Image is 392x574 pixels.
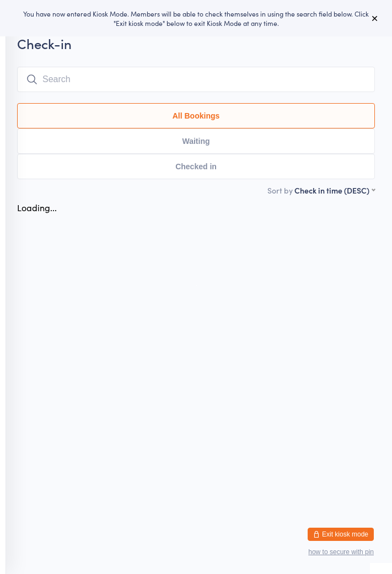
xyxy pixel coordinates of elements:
label: Sort by [267,185,293,196]
button: Checked in [17,154,375,179]
button: Waiting [17,128,375,154]
div: Check in time (DESC) [294,185,375,196]
div: You have now entered Kiosk Mode. Members will be able to check themselves in using the search fie... [18,9,374,28]
div: Loading... [17,201,57,213]
h2: Check-in [17,34,375,52]
button: how to secure with pin [308,548,374,556]
button: All Bookings [17,103,375,128]
input: Search [17,67,375,92]
button: Exit kiosk mode [308,528,374,541]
